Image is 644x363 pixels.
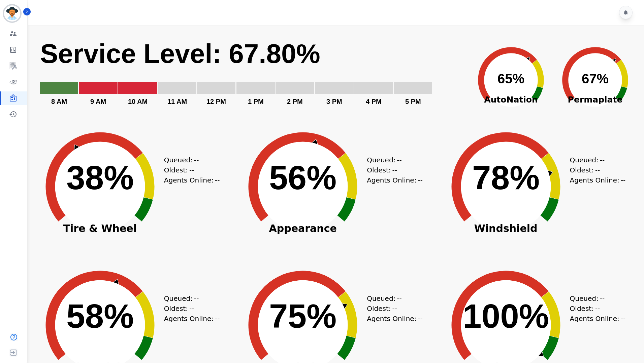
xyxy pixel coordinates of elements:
text: Service Level: 67.80% [40,39,320,69]
text: 4 PM [366,98,382,105]
div: Queued: [164,293,215,304]
span: -- [189,304,194,314]
text: 10 AM [128,98,148,105]
span: -- [397,293,401,304]
span: -- [418,314,422,324]
text: 75% [269,297,336,335]
div: Oldest: [570,304,620,314]
text: 78% [472,159,540,196]
div: Queued: [570,155,620,165]
span: -- [392,165,397,175]
span: -- [600,293,605,304]
span: -- [194,293,199,304]
span: Windshield [439,225,573,232]
span: -- [418,175,422,185]
img: Bordered avatar [4,5,20,22]
text: 11 AM [167,98,187,105]
span: -- [595,165,600,175]
text: 100% [463,297,549,335]
text: 65% [497,71,524,86]
div: Oldest: [570,165,620,175]
span: -- [194,155,199,165]
span: -- [595,304,600,314]
span: Tire & Wheel [33,225,167,232]
div: Oldest: [367,304,417,314]
span: -- [215,314,220,324]
div: Agents Online: [367,314,424,324]
div: Agents Online: [570,175,627,185]
span: -- [397,155,401,165]
text: 12 PM [206,98,226,105]
text: 2 PM [287,98,303,105]
div: Oldest: [164,304,215,314]
div: Queued: [367,293,417,304]
span: Appearance [235,225,370,232]
span: -- [621,175,625,185]
text: 5 PM [405,98,421,105]
div: Queued: [367,155,417,165]
text: 1 PM [248,98,264,105]
span: AutoNation [469,93,553,106]
text: 58% [66,297,134,335]
div: Agents Online: [367,175,424,185]
text: 8 AM [51,98,67,105]
div: Oldest: [367,165,417,175]
text: 38% [66,159,134,196]
span: -- [189,165,194,175]
text: 3 PM [326,98,342,105]
span: -- [621,314,625,324]
text: 9 AM [90,98,106,105]
span: -- [215,175,220,185]
span: -- [392,304,397,314]
div: Agents Online: [164,175,221,185]
svg: Service Level: 0% [39,37,465,113]
span: Permaplate [553,93,637,106]
text: 67% [582,71,609,86]
text: 56% [269,159,336,196]
div: Queued: [570,293,620,304]
div: Queued: [164,155,215,165]
div: Agents Online: [164,314,221,324]
div: Oldest: [164,165,215,175]
span: -- [600,155,605,165]
div: Agents Online: [570,314,627,324]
